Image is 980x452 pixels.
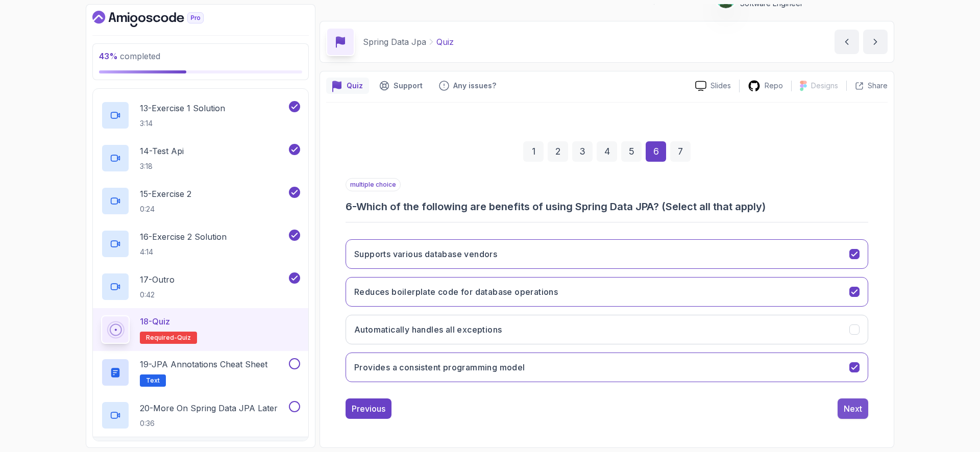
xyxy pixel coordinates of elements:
[140,188,191,200] p: 15 - Exercise 2
[436,36,454,48] p: Quiz
[523,141,544,162] div: 1
[101,144,300,172] button: 14-Test Api3:18
[146,376,160,385] span: Text
[177,334,191,342] span: quiz
[346,315,868,344] button: Automatically handles all exceptions
[646,141,666,162] div: 6
[346,239,868,269] button: Supports various database vendors
[140,118,225,129] p: 3:14
[597,141,617,162] div: 4
[140,273,175,286] p: 17 - Outro
[621,141,642,162] div: 5
[346,178,401,191] p: multiple choice
[765,81,783,91] p: Repo
[140,290,175,300] p: 0:42
[140,247,227,257] p: 4:14
[140,161,184,171] p: 3:18
[140,358,267,370] p: 19 - JPA Annotations Cheat Sheet
[140,204,191,214] p: 0:24
[811,81,838,91] p: Designs
[354,286,558,298] h3: Reduces boilerplate code for database operations
[101,272,300,301] button: 17-Outro0:42
[373,78,429,94] button: Support button
[863,30,888,54] button: next content
[835,30,859,54] button: previous content
[354,248,497,260] h3: Supports various database vendors
[101,230,300,258] button: 16-Exercise 2 Solution4:14
[140,402,278,414] p: 20 - More On Spring Data JPA Later
[140,231,227,243] p: 16 - Exercise 2 Solution
[354,361,525,373] h3: Provides a consistent programming model
[347,81,363,91] p: Quiz
[92,11,227,27] a: Dashboard
[140,145,184,157] p: 14 - Test Api
[838,398,868,419] button: Next
[363,36,426,48] p: Spring Data Jpa
[548,141,568,162] div: 2
[710,81,731,91] p: Slides
[99,51,160,61] span: completed
[670,141,691,162] div: 7
[868,81,888,91] p: Share
[453,81,496,91] p: Any issues?
[354,323,502,336] h3: Automatically handles all exceptions
[740,80,791,92] a: Repo
[572,141,593,162] div: 3
[101,187,300,215] button: 15-Exercise 20:24
[346,398,391,419] button: Previous
[99,51,118,61] span: 43 %
[101,358,300,387] button: 19-JPA Annotations Cheat SheetText
[846,81,888,91] button: Share
[346,353,868,382] button: Provides a consistent programming model
[140,102,225,114] p: 13 - Exercise 1 Solution
[433,78,502,94] button: Feedback button
[326,78,369,94] button: quiz button
[844,403,862,415] div: Next
[101,401,300,430] button: 20-More On Spring Data JPA Later0:36
[146,334,177,342] span: Required-
[687,81,739,91] a: Slides
[346,199,868,214] h3: 6 - Which of the following are benefits of using Spring Data JPA? (Select all that apply)
[140,418,278,429] p: 0:36
[394,81,423,91] p: Support
[352,403,385,415] div: Previous
[140,315,170,328] p: 18 - Quiz
[101,101,300,130] button: 13-Exercise 1 Solution3:14
[101,315,300,344] button: 18-QuizRequired-quiz
[346,277,868,307] button: Reduces boilerplate code for database operations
